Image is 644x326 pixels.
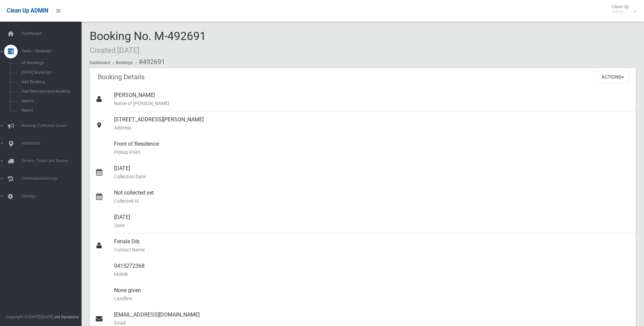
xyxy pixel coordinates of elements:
[5,314,53,319] span: Copyright © [DATE]-[DATE]
[19,70,81,75] span: [DATE] Bookings
[19,89,81,94] span: Add Retrospective Booking
[19,123,87,128] span: Booking Collection Issues
[114,258,630,282] div: 0415272368
[19,141,87,146] span: Addresses
[19,31,87,36] span: Dashboard
[114,221,630,229] small: Zone
[19,99,81,103] span: Search
[90,70,153,84] header: Booking Details
[90,29,206,56] span: Booking No. M-492691
[114,270,630,278] small: Mobile
[90,46,140,55] small: Created [DATE]
[90,60,110,65] a: Dashboard
[114,233,630,258] div: Feriale Dib
[114,99,630,107] small: Name of [PERSON_NAME]
[114,124,630,132] small: Address
[114,87,630,111] div: [PERSON_NAME]
[596,71,629,83] button: Actions
[114,148,630,156] small: Pickup Point
[114,294,630,303] small: Landline
[19,176,87,181] span: Communication Log
[114,197,630,205] small: Collected At
[7,7,48,14] span: Clean Up ADMIN
[114,282,630,307] div: None given
[114,111,630,136] div: [STREET_ADDRESS][PERSON_NAME]
[19,80,81,84] span: Add Booking
[114,136,630,160] div: Front of Residence
[19,61,81,65] span: All Bookings
[114,185,630,209] div: Not collected yet
[114,172,630,181] small: Collection Date
[114,246,630,254] small: Contact Name
[134,56,165,68] li: #492691
[54,314,79,319] strong: Jet Dynamics
[116,60,133,65] a: Bookings
[612,9,629,14] small: Admin
[19,194,87,199] span: Settings
[114,160,630,185] div: [DATE]
[19,159,87,163] span: Drivers, Trucks and Routes
[114,209,630,233] div: [DATE]
[608,4,636,14] span: Clean Up
[19,49,87,54] span: Tasks / Bookings
[19,108,81,113] span: Report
